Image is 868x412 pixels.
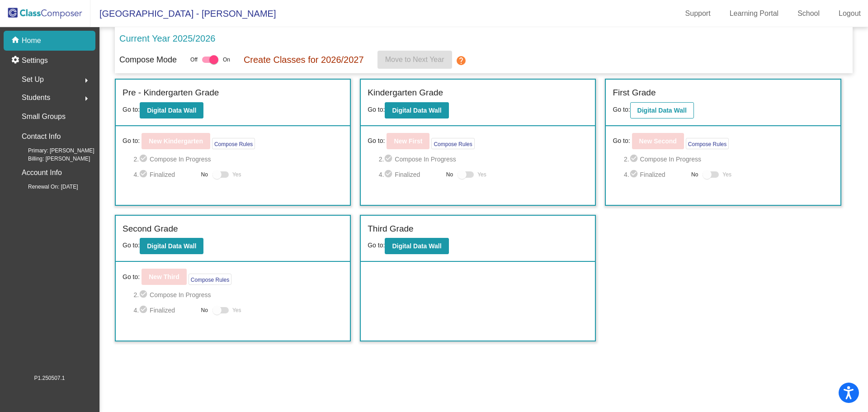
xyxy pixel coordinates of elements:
[123,242,140,249] span: Go to:
[392,242,441,250] b: Digital Data Wall
[394,137,422,145] b: New First
[722,6,786,21] a: Learning Portal
[212,138,255,149] button: Compose Rules
[133,305,196,316] span: 4. Finalized
[81,93,92,104] mat-icon: arrow_right
[201,306,208,314] span: No
[140,102,203,118] button: Digital Data Wall
[624,154,834,165] span: 2. Compose In Progress
[147,242,196,250] b: Digital Data Wall
[22,130,61,143] p: Contact Info
[139,154,150,165] mat-icon: check_circle
[368,242,385,249] span: Go to:
[11,55,22,66] mat-icon: settings
[139,289,150,300] mat-icon: check_circle
[22,73,44,86] span: Set Up
[384,154,395,165] mat-icon: check_circle
[14,183,78,191] span: Renewal On: [DATE]
[379,169,442,180] span: 4. Finalized
[368,86,443,99] label: Kindergarten Grade
[22,166,62,179] p: Account Info
[790,6,827,21] a: School
[232,305,241,316] span: Yes
[22,35,41,46] p: Home
[385,56,444,63] span: Move to Next Year
[630,102,694,118] button: Digital Data Wall
[123,86,219,99] label: Pre - Kindergarten Grade
[133,154,343,165] span: 2. Compose In Progress
[22,91,50,104] span: Students
[446,170,453,179] span: No
[133,169,196,180] span: 4. Finalized
[139,305,150,316] mat-icon: check_circle
[223,56,230,64] span: On
[14,155,90,163] span: Billing: [PERSON_NAME]
[637,107,687,114] b: Digital Data Wall
[90,6,276,21] span: [GEOGRAPHIC_DATA] - [PERSON_NAME]
[123,223,178,236] label: Second Grade
[22,55,48,66] p: Settings
[133,289,343,300] span: 2. Compose In Progress
[149,273,179,280] b: New Third
[119,54,177,66] p: Compose Mode
[613,106,630,113] span: Go to:
[678,6,718,21] a: Support
[142,269,187,285] button: New Third
[190,56,198,64] span: Off
[384,169,395,180] mat-icon: check_circle
[232,169,241,180] span: Yes
[244,53,364,66] p: Create Classes for 2026/2027
[379,154,589,165] span: 2. Compose In Progress
[81,75,92,86] mat-icon: arrow_right
[385,102,448,118] button: Digital Data Wall
[722,169,731,180] span: Yes
[686,138,729,149] button: Compose Rules
[201,170,208,179] span: No
[613,86,656,99] label: First Grade
[142,133,210,149] button: New Kindergarten
[139,169,150,180] mat-icon: check_circle
[629,154,640,165] mat-icon: check_circle
[368,223,413,236] label: Third Grade
[11,35,22,46] mat-icon: home
[123,272,140,282] span: Go to:
[368,136,385,146] span: Go to:
[123,106,140,113] span: Go to:
[639,137,677,145] b: New Second
[385,238,448,254] button: Digital Data Wall
[632,133,684,149] button: New Second
[368,106,385,113] span: Go to:
[147,107,196,114] b: Digital Data Wall
[123,136,140,146] span: Go to:
[431,138,474,149] button: Compose Rules
[377,51,452,69] button: Move to Next Year
[140,238,203,254] button: Digital Data Wall
[14,147,94,155] span: Primary: [PERSON_NAME]
[22,110,66,123] p: Small Groups
[831,6,868,21] a: Logout
[691,170,698,179] span: No
[613,136,630,146] span: Go to:
[477,169,486,180] span: Yes
[392,107,441,114] b: Digital Data Wall
[149,137,203,145] b: New Kindergarten
[629,169,640,180] mat-icon: check_circle
[456,55,467,66] mat-icon: help
[624,169,687,180] span: 4. Finalized
[387,133,429,149] button: New First
[189,274,231,285] button: Compose Rules
[119,32,215,45] p: Current Year 2025/2026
